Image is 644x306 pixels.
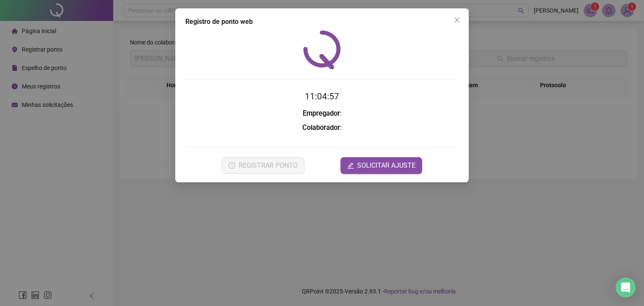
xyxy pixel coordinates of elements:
h3: : [185,122,459,133]
span: edit [347,162,354,169]
strong: Empregador [303,109,340,117]
div: Open Intercom Messenger [615,277,636,298]
span: close [454,17,460,23]
div: Registro de ponto web [185,17,459,27]
strong: Colaborador [302,124,340,132]
img: QRPoint [303,30,341,69]
h3: : [185,108,459,119]
button: REGISTRAR PONTO [222,157,304,174]
time: 11:04:57 [305,91,339,101]
button: Close [450,13,464,27]
span: SOLICITAR AJUSTE [357,161,415,171]
button: editSOLICITAR AJUSTE [340,157,422,174]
